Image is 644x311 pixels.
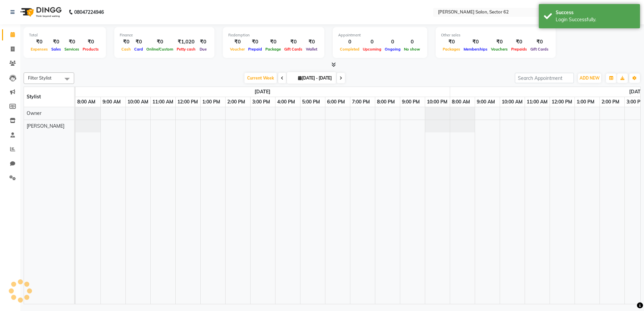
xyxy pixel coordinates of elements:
a: 9:00 AM [101,97,122,107]
div: ₹0 [529,38,550,46]
span: Prepaid [246,47,264,52]
a: 3:00 PM [251,97,272,107]
span: Packages [441,47,462,52]
a: 11:00 AM [525,97,549,107]
a: 10:00 AM [500,97,524,107]
div: ₹0 [509,38,529,46]
span: Current Week [244,73,277,83]
a: 10:00 AM [126,97,150,107]
div: 0 [402,38,422,46]
span: Gift Cards [529,47,550,52]
div: ₹0 [489,38,509,46]
span: Filter Stylist [28,75,52,81]
div: ₹0 [283,38,304,46]
a: 5:00 PM [300,97,322,107]
div: Success [556,9,635,16]
div: ₹0 [197,38,209,46]
a: 1:00 PM [575,97,596,107]
input: Search Appointment [515,73,574,83]
a: 4:00 PM [275,97,297,107]
div: 0 [338,38,361,46]
span: Voucher [228,47,246,52]
span: Card [133,47,145,52]
div: Login Successfully. [556,16,635,23]
a: 12:00 PM [550,97,574,107]
span: No show [402,47,422,52]
span: Memberships [462,47,489,52]
span: Sales [50,47,63,52]
div: ₹0 [228,38,246,46]
a: 8:00 AM [450,97,472,107]
div: Other sales [441,32,550,38]
span: Package [264,47,283,52]
a: 12:00 PM [176,97,200,107]
span: Completed [338,47,361,52]
img: logo [17,3,63,22]
div: ₹0 [81,38,100,46]
span: Petty cash [175,47,197,52]
div: Finance [120,32,209,38]
div: Redemption [228,32,319,38]
div: ₹0 [462,38,489,46]
a: 2:00 PM [226,97,247,107]
div: ₹0 [441,38,462,46]
span: Owner [27,110,41,116]
span: Due [198,47,208,52]
a: 9:00 PM [400,97,421,107]
a: 8:00 AM [76,97,97,107]
a: 2:00 PM [600,97,621,107]
div: ₹0 [29,38,50,46]
b: 08047224946 [74,3,104,22]
span: Services [63,47,81,52]
span: Online/Custom [145,47,175,52]
span: Products [81,47,100,52]
div: 0 [383,38,402,46]
span: Stylist [27,94,41,100]
div: ₹0 [145,38,175,46]
span: Expenses [29,47,50,52]
div: ₹0 [304,38,319,46]
a: 11:00 AM [151,97,175,107]
a: 9:00 AM [475,97,497,107]
div: ₹0 [246,38,264,46]
a: 6:00 PM [325,97,347,107]
span: Vouchers [489,47,509,52]
span: Ongoing [383,47,402,52]
span: Gift Cards [283,47,304,52]
span: Prepaids [509,47,529,52]
a: 7:00 PM [350,97,372,107]
a: September 1, 2025 [253,87,272,97]
a: 8:00 PM [375,97,397,107]
span: [DATE] - [DATE] [296,75,333,81]
div: ₹0 [50,38,63,46]
div: Appointment [338,32,422,38]
a: 1:00 PM [201,97,222,107]
div: Total [29,32,100,38]
div: ₹0 [264,38,283,46]
div: ₹0 [133,38,145,46]
div: ₹1,020 [175,38,197,46]
span: [PERSON_NAME] [27,123,64,129]
span: Upcoming [361,47,383,52]
div: 0 [361,38,383,46]
button: ADD NEW [578,73,601,83]
span: Wallet [304,47,319,52]
div: ₹0 [120,38,133,46]
a: 10:00 PM [425,97,449,107]
span: Cash [120,47,133,52]
div: ₹0 [63,38,81,46]
span: ADD NEW [580,75,599,81]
